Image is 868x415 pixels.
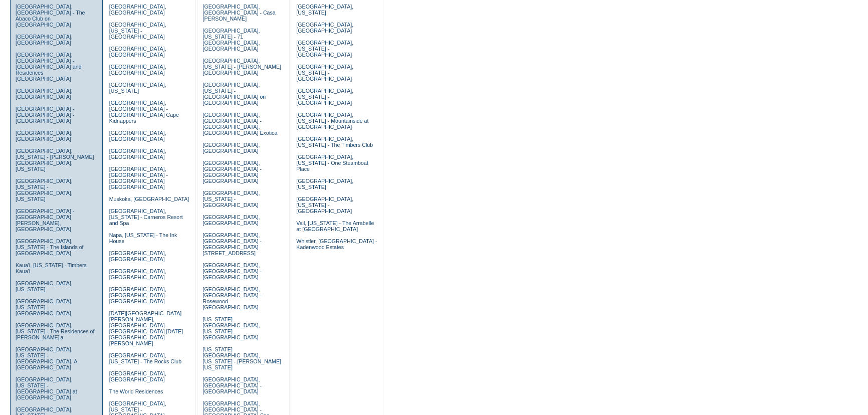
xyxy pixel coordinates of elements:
a: [GEOGRAPHIC_DATA], [GEOGRAPHIC_DATA] - [GEOGRAPHIC_DATA] [202,262,261,280]
a: [GEOGRAPHIC_DATA], [GEOGRAPHIC_DATA] [16,34,73,46]
a: [GEOGRAPHIC_DATA], [US_STATE] - The Rocks Club [109,352,182,364]
a: [GEOGRAPHIC_DATA], [US_STATE] - [GEOGRAPHIC_DATA] [202,190,260,208]
a: [GEOGRAPHIC_DATA] - [GEOGRAPHIC_DATA][PERSON_NAME], [GEOGRAPHIC_DATA] [16,208,74,232]
a: [GEOGRAPHIC_DATA], [US_STATE] - The Residences of [PERSON_NAME]'a [16,322,95,340]
a: [GEOGRAPHIC_DATA], [GEOGRAPHIC_DATA] [109,64,166,76]
a: [GEOGRAPHIC_DATA], [US_STATE] - One Steamboat Place [296,154,368,172]
a: [GEOGRAPHIC_DATA], [US_STATE] - The Timbers Club [296,136,373,148]
a: [GEOGRAPHIC_DATA], [GEOGRAPHIC_DATA] - [GEOGRAPHIC_DATA] Cape Kidnappers [109,100,179,124]
a: [GEOGRAPHIC_DATA], [US_STATE] - [GEOGRAPHIC_DATA] [296,64,353,82]
a: Napa, [US_STATE] - The Ink House [109,232,177,244]
a: [GEOGRAPHIC_DATA], [US_STATE] - [GEOGRAPHIC_DATA], [US_STATE] [16,178,73,202]
a: [GEOGRAPHIC_DATA], [GEOGRAPHIC_DATA] - [GEOGRAPHIC_DATA] [GEOGRAPHIC_DATA] [202,160,261,184]
a: [GEOGRAPHIC_DATA], [GEOGRAPHIC_DATA] - [GEOGRAPHIC_DATA] [202,376,261,394]
a: The World Residences [109,388,163,394]
a: [GEOGRAPHIC_DATA], [US_STATE] - 71 [GEOGRAPHIC_DATA], [GEOGRAPHIC_DATA] [202,28,260,52]
a: [GEOGRAPHIC_DATA], [GEOGRAPHIC_DATA] - [GEOGRAPHIC_DATA] [109,286,168,304]
a: Kaua'i, [US_STATE] - Timbers Kaua'i [16,262,87,274]
a: [GEOGRAPHIC_DATA], [US_STATE] [296,4,353,16]
a: [GEOGRAPHIC_DATA], [US_STATE] - The Islands of [GEOGRAPHIC_DATA] [16,238,84,256]
a: [GEOGRAPHIC_DATA], [GEOGRAPHIC_DATA] - The Abaco Club on [GEOGRAPHIC_DATA] [16,4,85,28]
a: [GEOGRAPHIC_DATA], [US_STATE] - [GEOGRAPHIC_DATA] on [GEOGRAPHIC_DATA] [202,82,266,106]
a: [GEOGRAPHIC_DATA], [GEOGRAPHIC_DATA] [202,142,260,154]
a: [GEOGRAPHIC_DATA], [US_STATE] - [GEOGRAPHIC_DATA] at [GEOGRAPHIC_DATA] [16,376,77,400]
a: [GEOGRAPHIC_DATA], [GEOGRAPHIC_DATA] [16,130,73,142]
a: [US_STATE][GEOGRAPHIC_DATA], [US_STATE] - [PERSON_NAME] [US_STATE] [202,346,281,370]
a: [GEOGRAPHIC_DATA], [GEOGRAPHIC_DATA] - [GEOGRAPHIC_DATA] [GEOGRAPHIC_DATA] [109,166,168,190]
a: Whistler, [GEOGRAPHIC_DATA] - Kadenwood Estates [296,238,377,250]
a: [GEOGRAPHIC_DATA], [GEOGRAPHIC_DATA] [202,214,260,226]
a: [GEOGRAPHIC_DATA], [US_STATE] - [PERSON_NAME][GEOGRAPHIC_DATA] [202,58,281,76]
a: [GEOGRAPHIC_DATA], [US_STATE] [16,280,73,292]
a: Muskoka, [GEOGRAPHIC_DATA] [109,196,189,202]
a: [GEOGRAPHIC_DATA], [GEOGRAPHIC_DATA] [16,88,73,100]
a: [GEOGRAPHIC_DATA], [GEOGRAPHIC_DATA] [109,46,166,58]
a: [GEOGRAPHIC_DATA], [GEOGRAPHIC_DATA] - Rosewood [GEOGRAPHIC_DATA] [202,286,261,310]
a: [GEOGRAPHIC_DATA], [GEOGRAPHIC_DATA] [109,268,166,280]
a: [GEOGRAPHIC_DATA], [GEOGRAPHIC_DATA] [109,148,166,160]
a: [GEOGRAPHIC_DATA], [US_STATE] - Carneros Resort and Spa [109,208,183,226]
a: [US_STATE][GEOGRAPHIC_DATA], [US_STATE][GEOGRAPHIC_DATA] [202,316,260,340]
a: [GEOGRAPHIC_DATA], [US_STATE] - [GEOGRAPHIC_DATA] [109,22,166,40]
a: Vail, [US_STATE] - The Arrabelle at [GEOGRAPHIC_DATA] [296,220,374,232]
a: [GEOGRAPHIC_DATA], [GEOGRAPHIC_DATA] [109,250,166,262]
a: [GEOGRAPHIC_DATA], [US_STATE] [296,178,353,190]
a: [GEOGRAPHIC_DATA], [US_STATE] [109,82,166,94]
a: [GEOGRAPHIC_DATA], [GEOGRAPHIC_DATA] [109,370,166,382]
a: [GEOGRAPHIC_DATA], [GEOGRAPHIC_DATA] [296,22,353,34]
a: [DATE][GEOGRAPHIC_DATA][PERSON_NAME], [GEOGRAPHIC_DATA] - [GEOGRAPHIC_DATA] [DATE][GEOGRAPHIC_DAT... [109,310,183,346]
a: [GEOGRAPHIC_DATA], [GEOGRAPHIC_DATA] - Casa [PERSON_NAME] [202,4,275,22]
a: [GEOGRAPHIC_DATA], [GEOGRAPHIC_DATA] - [GEOGRAPHIC_DATA] and Residences [GEOGRAPHIC_DATA] [16,52,82,82]
a: [GEOGRAPHIC_DATA], [US_STATE] - [GEOGRAPHIC_DATA] [296,196,353,214]
a: [GEOGRAPHIC_DATA], [US_STATE] - Mountainside at [GEOGRAPHIC_DATA] [296,112,368,130]
a: [GEOGRAPHIC_DATA], [US_STATE] - [GEOGRAPHIC_DATA] [16,298,73,316]
a: [GEOGRAPHIC_DATA], [GEOGRAPHIC_DATA] [109,130,166,142]
a: [GEOGRAPHIC_DATA] - [GEOGRAPHIC_DATA] - [GEOGRAPHIC_DATA] [16,106,74,124]
a: [GEOGRAPHIC_DATA], [US_STATE] - [PERSON_NAME][GEOGRAPHIC_DATA], [US_STATE] [16,148,94,172]
a: [GEOGRAPHIC_DATA], [US_STATE] - [GEOGRAPHIC_DATA] [296,88,353,106]
a: [GEOGRAPHIC_DATA], [GEOGRAPHIC_DATA] - [GEOGRAPHIC_DATA][STREET_ADDRESS] [202,232,261,256]
a: [GEOGRAPHIC_DATA], [US_STATE] - [GEOGRAPHIC_DATA] [296,40,353,58]
a: [GEOGRAPHIC_DATA], [GEOGRAPHIC_DATA] [109,4,166,16]
a: [GEOGRAPHIC_DATA], [US_STATE] - [GEOGRAPHIC_DATA], A [GEOGRAPHIC_DATA] [16,346,77,370]
a: [GEOGRAPHIC_DATA], [GEOGRAPHIC_DATA] - [GEOGRAPHIC_DATA], [GEOGRAPHIC_DATA] Exotica [202,112,277,136]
